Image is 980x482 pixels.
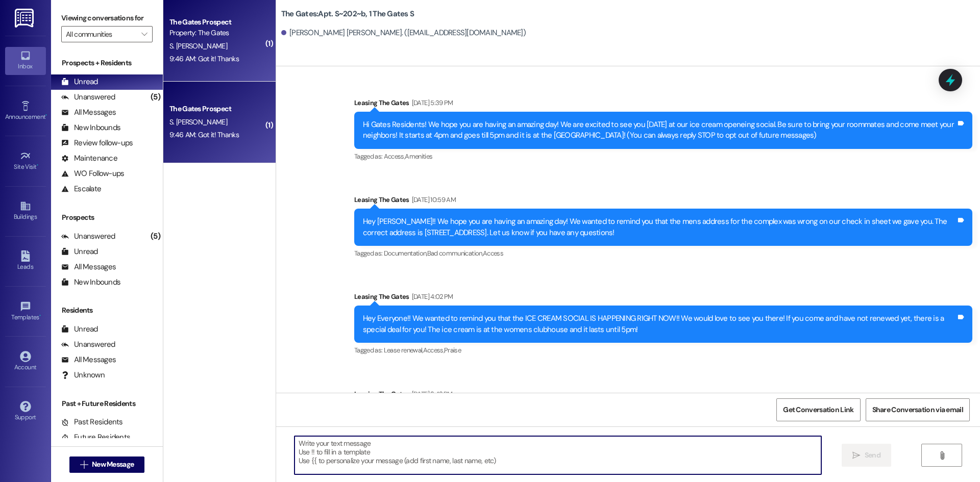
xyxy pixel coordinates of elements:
[61,417,123,427] div: Past Residents
[842,444,891,467] button: Send
[169,54,239,63] div: 9:46 AM: Got it! Thanks
[384,346,423,354] span: Lease renewal ,
[354,389,972,403] div: Leasing The Gates
[61,231,115,242] div: Unanswered
[51,398,163,409] div: Past + Future Residents
[5,197,46,225] a: Buildings
[39,312,41,319] span: •
[169,17,264,28] div: The Gates Prospect
[61,370,105,380] div: Unknown
[852,451,860,460] i: 
[5,348,46,375] a: Account
[872,404,963,415] span: Share Conversation via email
[169,28,264,38] div: Property: The Gates
[45,112,47,119] span: •
[409,291,453,302] div: [DATE] 4:02 PM
[80,461,88,469] i: 
[51,58,163,68] div: Prospects + Residents
[5,247,46,275] a: Leads
[61,339,115,350] div: Unanswered
[61,77,98,87] div: Unread
[409,389,453,399] div: [DATE] 3:42 PM
[51,305,163,316] div: Residents
[354,291,972,306] div: Leasing The Gates
[423,346,444,354] span: Access ,
[5,147,46,175] a: Site Visit •
[866,398,970,421] button: Share Conversation via email
[5,398,46,425] a: Support
[444,346,461,354] span: Praise
[61,92,115,103] div: Unanswered
[169,104,264,114] div: The Gates Prospect
[354,246,972,261] div: Tagged as:
[66,26,136,42] input: All communities
[148,89,163,105] div: (5)
[354,149,972,164] div: Tagged as:
[354,194,972,209] div: Leasing The Gates
[61,354,116,365] div: All Messages
[148,229,163,244] div: (5)
[61,184,101,194] div: Escalate
[141,30,147,38] i: 
[865,450,880,461] span: Send
[169,117,227,126] span: S. [PERSON_NAME]
[783,404,853,415] span: Get Conversation Link
[61,168,124,179] div: WO Follow-ups
[92,459,134,470] span: New Message
[427,249,483,258] span: Bad communication ,
[384,152,405,161] span: Access ,
[61,324,98,335] div: Unread
[354,343,972,358] div: Tagged as:
[69,456,145,473] button: New Message
[483,249,503,258] span: Access
[363,119,956,141] div: Hi Gates Residents! We hope you are having an amazing day! We are excited to see you [DATE] at ou...
[61,122,120,133] div: New Inbounds
[61,10,153,26] label: Viewing conversations for
[409,194,456,205] div: [DATE] 10:59 AM
[61,262,116,272] div: All Messages
[5,298,46,325] a: Templates •
[61,107,116,118] div: All Messages
[61,153,117,164] div: Maintenance
[354,97,972,112] div: Leasing The Gates
[61,138,133,148] div: Review follow-ups
[51,212,163,223] div: Prospects
[37,162,38,169] span: •
[384,249,427,258] span: Documentation ,
[281,28,526,38] div: [PERSON_NAME] [PERSON_NAME]. ([EMAIL_ADDRESS][DOMAIN_NAME])
[409,97,453,108] div: [DATE] 5:39 PM
[169,41,227,50] span: S. [PERSON_NAME]
[5,47,46,74] a: Inbox
[15,9,36,28] img: ResiDesk Logo
[405,152,432,161] span: Amenities
[938,451,946,460] i: 
[61,432,130,443] div: Future Residents
[776,398,860,421] button: Get Conversation Link
[281,9,414,19] b: The Gates: Apt. S~202~b, 1 The Gates S
[61,246,98,257] div: Unread
[169,130,239,139] div: 9:46 AM: Got it! Thanks
[61,277,120,288] div: New Inbounds
[363,216,956,238] div: Hey [PERSON_NAME]!! We hope you are having an amazing day! We wanted to remind you that the mens ...
[363,313,956,335] div: Hey Everyone!! We wanted to remind you that the ICE CREAM SOCIAL IS HAPPENING RIGHT NOW!! We woul...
